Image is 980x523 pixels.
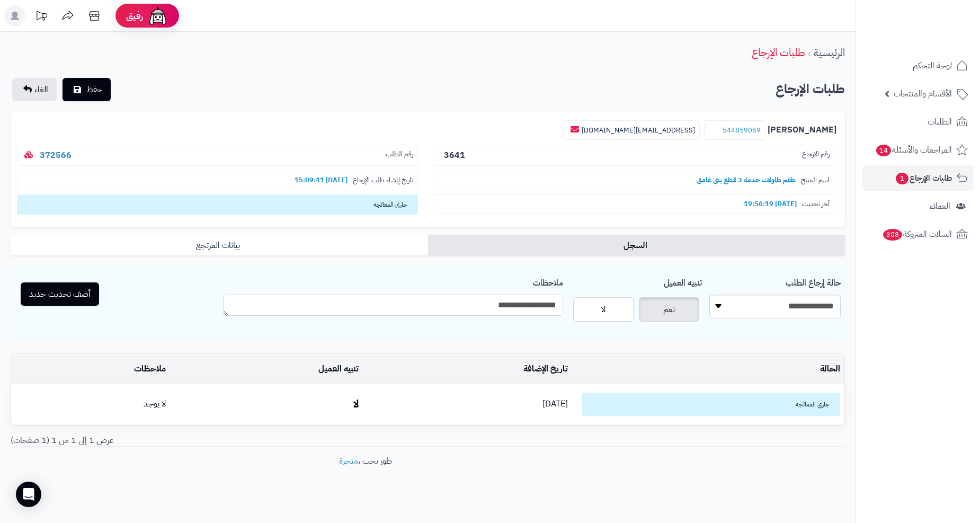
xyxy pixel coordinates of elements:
[572,354,844,384] td: الحالة
[582,125,695,135] a: [EMAIL_ADDRESS][DOMAIN_NAME]
[894,86,952,101] span: الأقسام والمنتجات
[913,58,952,73] span: لوحة التحكم
[363,384,572,424] td: [DATE]
[664,272,702,289] label: تنبيه العميل
[444,149,465,162] b: 3641
[928,114,952,129] span: الطلبات
[17,194,418,215] span: جاري المعالجه
[63,78,111,101] button: حفظ
[802,199,830,209] span: آخر تحديث
[862,221,974,247] a: السلات المتروكة308
[363,354,572,384] td: تاريخ الإضافة
[738,199,802,209] b: [DATE] 19:56:19
[353,396,359,412] b: لا
[170,354,363,384] td: تنبيه العميل
[862,137,974,163] a: المراجعات والأسئلة14
[752,45,805,60] a: طلبات الإرجاع
[11,354,170,384] td: ملاحظات
[814,45,845,60] a: الرئيسية
[21,282,99,306] button: أضف تحديث جديد
[802,149,830,162] span: رقم الارجاع
[34,83,48,96] span: الغاء
[40,149,72,162] a: 372566
[786,272,841,289] label: حالة إرجاع الطلب
[883,229,903,241] span: 308
[16,482,41,507] div: Open Intercom Messenger
[289,175,353,185] b: [DATE] 15:09:41
[862,109,974,135] a: الطلبات
[428,235,845,256] a: السجل
[768,124,836,136] b: [PERSON_NAME]
[895,171,952,185] span: طلبات الإرجاع
[862,193,974,219] a: العملاء
[862,53,974,78] a: لوحة التحكم
[723,125,761,135] a: 544859069
[908,24,970,47] img: logo-2.png
[582,393,840,416] span: جاري المعالجه
[533,272,563,289] label: ملاحظات
[862,165,974,191] a: طلبات الإرجاع1
[86,83,102,96] span: حفظ
[126,10,143,22] span: رفيق
[930,199,950,214] span: العملاء
[3,435,428,447] div: عرض 1 إلى 1 من 1 (1 صفحات)
[11,384,170,424] td: لا يوجد
[386,149,413,162] span: رقم الطلب
[339,455,358,467] a: متجرة
[896,173,909,185] span: 1
[875,143,952,157] span: المراجعات والأسئلة
[876,145,892,157] span: 14
[353,175,413,185] span: تاريخ إنشاء طلب الإرجاع
[882,227,952,242] span: السلات المتروكة
[663,303,675,316] span: نعم
[28,5,55,29] a: تحديثات المنصة
[12,78,57,101] a: الغاء
[801,175,830,185] span: اسم المنتج
[147,5,168,26] img: ai-face.png
[11,235,428,256] a: بيانات المرتجع
[601,303,605,316] span: لا
[776,78,845,100] h2: طلبات الإرجاع
[691,175,801,185] b: طقم طاولات خدمة 3 قطع بني غامق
